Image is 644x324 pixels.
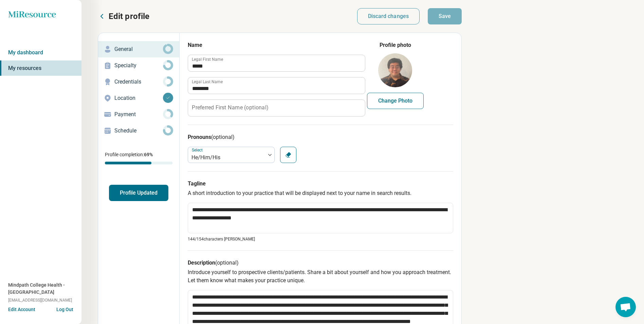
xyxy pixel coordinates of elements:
a: Schedule [98,123,179,139]
label: Select [192,148,204,152]
div: Profile completion: [98,147,179,168]
label: Legal Last Name [192,80,223,84]
p: 144/ 154 characters [PERSON_NAME] [188,236,453,242]
button: Log Out [56,306,73,311]
span: [EMAIL_ADDRESS][DOMAIN_NAME] [8,297,72,303]
span: (optional) [211,134,235,140]
a: Open chat [615,297,636,317]
button: Edit profile [98,11,149,22]
button: Change Photo [367,93,424,109]
a: Location [98,90,179,106]
a: Specialty [98,57,179,74]
p: Payment [114,110,163,119]
span: Mindpath College Health - [GEOGRAPHIC_DATA] [8,282,81,296]
p: Location [114,94,163,102]
span: (optional) [215,259,239,266]
h3: Description [188,259,453,267]
p: A short introduction to your practice that will be displayed next to your name in search results. [188,189,453,197]
p: Introduce yourself to prospective clients/patients. Share a bit about yourself and how you approa... [188,268,453,285]
p: Credentials [114,78,163,86]
div: Profile completion [105,162,172,164]
div: He/Him/His [191,154,262,162]
label: Legal First Name [192,57,223,61]
a: Credentials [98,74,179,90]
img: avatar image [378,53,412,87]
button: Edit Account [8,306,35,313]
h3: Tagline [188,180,453,188]
h3: Pronouns [188,133,453,141]
p: Schedule [114,127,163,135]
button: Profile Updated [109,185,168,201]
p: Specialty [114,61,163,70]
button: Discard changes [357,8,420,24]
legend: Profile photo [380,41,411,49]
label: Preferred First Name (optional) [192,105,268,110]
a: General [98,41,179,57]
p: General [114,45,163,53]
span: 69 % [144,152,153,157]
button: Save [428,8,462,24]
p: Edit profile [109,11,149,22]
h3: Name [188,41,365,49]
a: Payment [98,106,179,123]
